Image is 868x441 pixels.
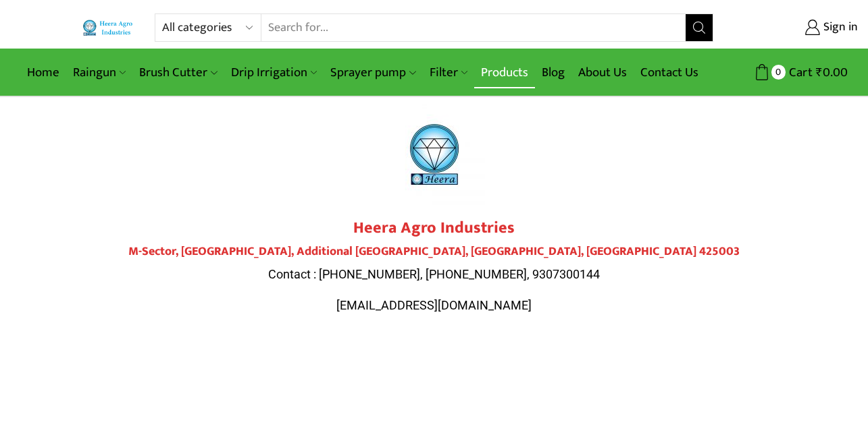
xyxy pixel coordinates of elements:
[474,57,535,88] a: Products
[816,62,848,83] bdi: 0.00
[820,19,858,36] span: Sign in
[336,298,532,312] span: [EMAIL_ADDRESS][DOMAIN_NAME]
[771,65,786,79] span: 0
[734,16,858,40] a: Sign in
[66,57,132,88] a: Raingun
[816,62,823,83] span: ₹
[423,57,474,88] a: Filter
[56,245,813,260] h4: M-Sector, [GEOGRAPHIC_DATA], Additional [GEOGRAPHIC_DATA], [GEOGRAPHIC_DATA], [GEOGRAPHIC_DATA] 4...
[634,57,705,88] a: Contact Us
[571,57,634,88] a: About Us
[20,57,66,88] a: Home
[261,14,685,41] input: Search for...
[786,63,813,82] span: Cart
[324,57,422,88] a: Sprayer pump
[384,104,485,205] img: heera-logo-1000
[686,14,713,41] button: Search button
[535,57,571,88] a: Blog
[268,267,600,281] span: Contact : [PHONE_NUMBER], [PHONE_NUMBER], 9307300144
[224,57,324,88] a: Drip Irrigation
[727,60,848,85] a: 0 Cart ₹0.00
[132,57,224,88] a: Brush Cutter
[353,214,515,241] strong: Heera Agro Industries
